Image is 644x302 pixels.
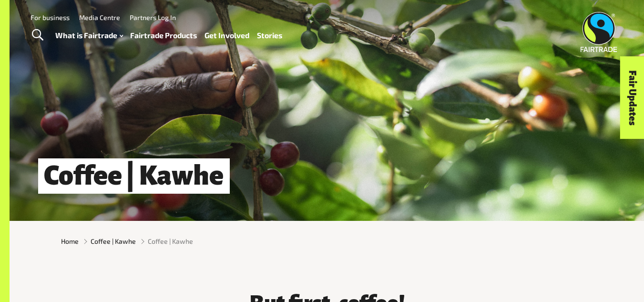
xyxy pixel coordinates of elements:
a: What is Fairtrade [55,29,123,42]
a: Fairtrade Products [130,29,197,42]
img: Fairtrade Australia New Zealand logo [581,12,617,52]
a: Media Centre [79,13,120,21]
span: Coffee | Kawhe [148,236,193,246]
a: Coffee | Kawhe [91,236,136,246]
a: Home [61,236,79,246]
a: For business [31,13,70,21]
a: Partners Log In [130,13,176,21]
h1: Coffee | Kawhe [38,158,230,193]
a: Toggle Search [26,23,49,47]
a: Get Involved [204,29,249,42]
a: Stories [257,29,282,42]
